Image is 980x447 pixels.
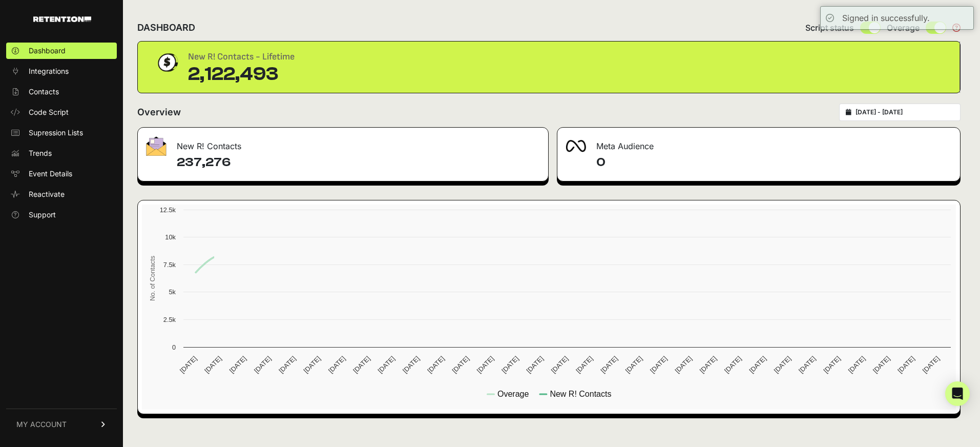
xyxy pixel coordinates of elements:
[203,355,223,375] text: [DATE]
[6,84,117,100] a: Contacts
[146,136,166,156] img: fa-envelope-19ae18322b30453b285274b1b8af3d052b27d846a4fbe8435d1a52b978f639a2.png
[29,169,72,179] span: Event Details
[723,355,743,375] text: [DATE]
[6,166,117,182] a: Event Details
[149,256,156,301] text: No. of Contacts
[6,43,117,59] a: Dashboard
[228,355,248,375] text: [DATE]
[165,233,176,241] text: 10k
[6,186,117,202] a: Reactivate
[188,64,295,85] div: 2,122,493
[327,355,347,375] text: [DATE]
[822,355,842,375] text: [DATE]
[172,343,176,351] text: 0
[599,355,619,375] text: [DATE]
[842,12,930,24] div: Signed in successfully.
[33,16,91,22] img: Retention.com
[698,355,718,375] text: [DATE]
[847,355,867,375] text: [DATE]
[596,154,952,171] h4: 0
[871,355,891,375] text: [DATE]
[29,87,59,97] span: Contacts
[574,355,594,375] text: [DATE]
[29,189,65,199] span: Reactivate
[747,355,767,375] text: [DATE]
[921,355,941,375] text: [DATE]
[177,154,540,171] h4: 237,276
[138,128,548,158] div: New R! Contacts
[6,63,117,79] a: Integrations
[163,316,176,323] text: 2.5k
[16,419,67,430] span: MY ACCOUNT
[773,355,793,375] text: [DATE]
[6,125,117,141] a: Supression Lists
[277,355,297,375] text: [DATE]
[557,128,961,158] div: Meta Audience
[797,355,817,375] text: [DATE]
[805,22,854,34] span: Script status
[525,355,545,375] text: [DATE]
[29,46,66,56] span: Dashboard
[945,381,970,406] div: Open Intercom Messenger
[6,104,117,120] a: Code Script
[6,145,117,161] a: Trends
[29,107,69,117] span: Code Script
[6,207,117,223] a: Support
[475,355,495,375] text: [DATE]
[29,210,56,220] span: Support
[178,355,198,375] text: [DATE]
[624,355,644,375] text: [DATE]
[550,355,570,375] text: [DATE]
[29,66,69,76] span: Integrations
[6,409,117,440] a: MY ACCOUNT
[188,50,295,64] div: New R! Contacts - Lifetime
[163,261,176,269] text: 7.5k
[673,355,693,375] text: [DATE]
[401,355,421,375] text: [DATE]
[29,148,52,158] span: Trends
[377,355,397,375] text: [DATE]
[566,140,586,152] img: fa-meta-2f981b61bb99beabf952f7030308934f19ce035c18b003e963880cc3fabeebb7.png
[253,355,273,375] text: [DATE]
[160,206,176,214] text: 12.5k
[351,355,371,375] text: [DATE]
[154,50,180,75] img: dollar-coin-05c43ed7efb7bc0c12610022525b4bbbb207c7efeef5aecc26f025e68dcafac9.png
[550,390,611,398] text: New R! Contacts
[302,355,322,375] text: [DATE]
[451,355,471,375] text: [DATE]
[649,355,669,375] text: [DATE]
[29,128,83,138] span: Supression Lists
[896,355,916,375] text: [DATE]
[137,21,195,35] h2: DASHBOARD
[137,105,181,119] h2: Overview
[169,288,176,296] text: 5k
[500,355,520,375] text: [DATE]
[497,390,529,398] text: Overage
[426,355,446,375] text: [DATE]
